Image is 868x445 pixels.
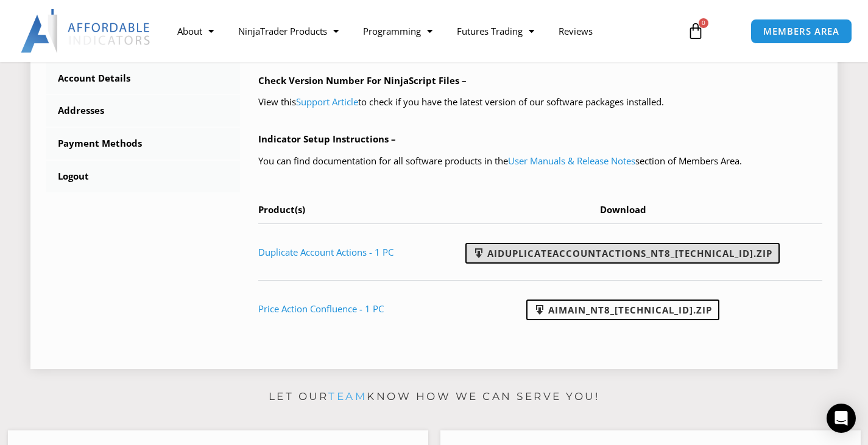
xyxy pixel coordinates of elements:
b: Indicator Setup Instructions – [258,133,396,145]
p: You can find documentation for all software products in the section of Members Area. [258,153,822,170]
span: Download [600,203,646,215]
a: Addresses [46,95,240,127]
p: Let our know how we can serve you! [8,387,861,407]
span: MEMBERS AREA [763,27,839,36]
img: LogoAI | Affordable Indicators – NinjaTrader [21,9,152,53]
a: Logout [46,161,240,192]
span: Product(s) [258,203,305,215]
span: 0 [699,18,708,28]
b: Check Version Number For NinjaScript Files – [258,74,467,86]
a: Futures Trading [445,17,546,45]
a: 0 [669,13,722,49]
a: team [328,390,367,402]
a: Duplicate Account Actions - 1 PC [258,246,393,258]
a: NinjaTrader Products [226,17,351,45]
p: View this to check if you have the latest version of our software packages installed. [258,94,822,111]
a: MEMBERS AREA [750,19,852,44]
nav: Menu [165,17,677,45]
a: User Manuals & Release Notes [508,155,635,167]
a: AIDuplicateAccountActions_NT8_[TECHNICAL_ID].zip [465,243,780,264]
a: About [165,17,226,45]
a: Price Action Confluence - 1 PC [258,303,384,315]
a: Support Article [296,96,358,108]
div: Open Intercom Messenger [827,404,856,433]
a: Account Details [46,63,240,94]
a: Reviews [546,17,605,45]
a: AIMain_NT8_[TECHNICAL_ID].zip [526,300,719,320]
a: Payment Methods [46,128,240,159]
a: Programming [351,17,445,45]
